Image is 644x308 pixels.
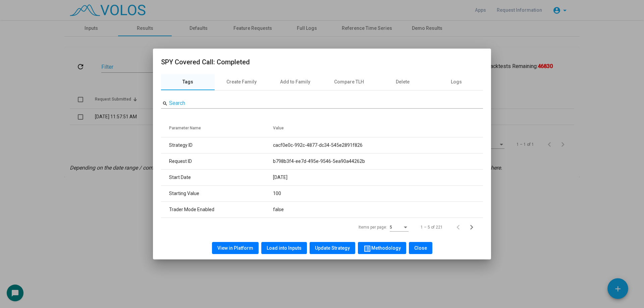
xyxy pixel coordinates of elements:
[315,245,350,251] span: Update Strategy
[363,245,401,251] span: Methodology
[273,137,483,153] td: cacf0e0c-992c-4877-dc34-545e2891f826
[161,202,273,218] td: Trader Mode Enabled
[414,245,427,251] span: Close
[182,78,193,85] div: Tags
[273,186,483,202] td: 100
[267,245,302,251] span: Load into Inputs
[358,242,406,254] button: Methodology
[217,245,253,251] span: View in Platform
[396,78,410,85] div: Delete
[390,225,392,230] span: 5
[273,119,483,137] th: Value
[467,221,480,234] button: Next page
[421,224,443,230] div: 1 – 5 of 221
[280,78,310,85] div: Add to Family
[363,245,371,253] mat-icon: list_alt
[161,57,483,67] h2: SPY Covered Call: Completed
[161,170,273,186] td: Start Date
[162,101,168,107] mat-icon: search
[161,186,273,202] td: Starting Value
[161,137,273,153] td: Strategy ID
[451,78,462,85] div: Logs
[390,225,409,230] mat-select: Items per page:
[273,202,483,218] td: false
[359,224,387,230] div: Items per page:
[453,221,467,234] button: Previous page
[310,242,355,254] button: Update Strategy
[261,242,307,254] button: Load into Inputs
[273,153,483,170] td: b798b3f4-ee7d-495e-9546-5ea90a44262b
[409,242,432,254] button: Close
[212,242,259,254] button: View in Platform
[273,170,483,186] td: [DATE]
[226,78,257,85] div: Create Family
[161,119,273,137] th: Parameter Name
[334,78,364,85] div: Compare TLH
[161,153,273,170] td: Request ID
